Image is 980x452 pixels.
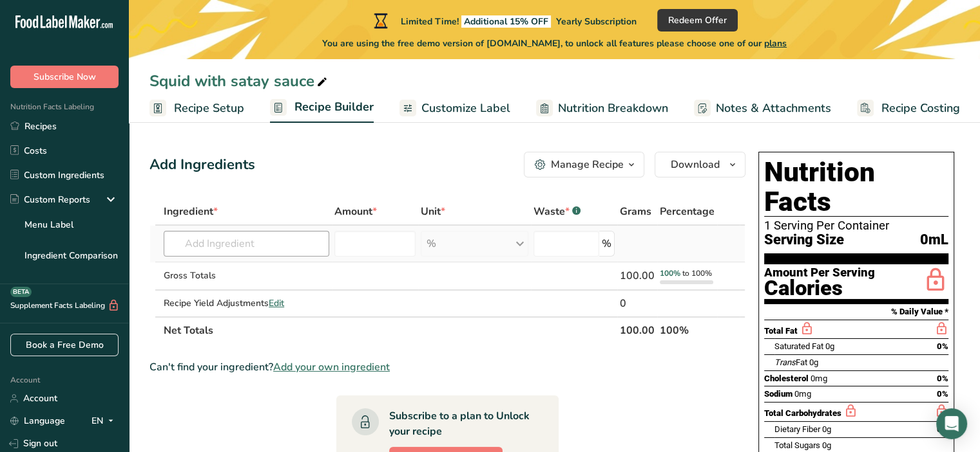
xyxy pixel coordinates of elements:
[389,408,533,439] div: Subscribe to a plan to Unlock your recipe
[809,357,818,367] span: 0g
[149,154,255,176] div: Add Ingredients
[774,357,796,367] i: Trans
[322,37,787,50] span: You are using the free demo version of [DOMAIN_NAME], to unlock all features please choose one of...
[421,100,510,117] span: Customize Label
[620,296,655,311] div: 0
[764,389,793,399] span: Sodium
[936,408,967,439] div: Open Intercom Messenger
[764,374,809,383] span: Cholesterol
[174,100,244,117] span: Recipe Setup
[551,157,624,172] div: Manage Recipe
[774,357,807,367] span: Fat
[10,410,65,432] a: Language
[164,269,329,282] div: Gross Totals
[668,14,727,27] span: Redeem Offer
[764,267,875,279] div: Amount Per Serving
[825,341,834,351] span: 0g
[811,374,827,383] span: 0mg
[774,424,820,434] span: Dietary Fiber
[764,158,948,217] h1: Nutrition Facts
[399,94,510,123] a: Customize Label
[937,389,948,399] span: 0%
[657,9,738,32] button: Redeem Offer
[764,232,844,248] span: Serving Size
[764,326,798,336] span: Total Fat
[371,13,637,28] div: Limited Time!
[34,70,96,84] span: Subscribe Now
[655,152,745,177] button: Download
[10,287,32,297] div: BETA
[294,98,374,116] span: Recipe Builder
[774,341,823,351] span: Saturated Fat
[270,93,374,123] a: Recipe Builder
[269,297,284,309] span: Edit
[161,316,617,343] th: Net Totals
[556,15,637,28] span: Yearly Subscription
[660,204,715,219] span: Percentage
[764,279,875,298] div: Calories
[937,374,948,383] span: 0%
[558,100,668,117] span: Nutrition Breakdown
[881,100,960,117] span: Recipe Costing
[149,359,745,375] div: Can't find your ingredient?
[822,440,831,450] span: 0g
[536,94,668,123] a: Nutrition Breakdown
[764,408,841,418] span: Total Carbohydrates
[91,413,119,429] div: EN
[461,15,551,28] span: Additional 15% OFF
[149,69,330,93] div: Squid with satay sauce
[716,100,831,117] span: Notes & Attachments
[794,389,811,399] span: 0mg
[10,193,90,206] div: Custom Reports
[671,157,720,172] span: Download
[920,232,948,248] span: 0mL
[164,296,329,310] div: Recipe Yield Adjustments
[273,359,390,375] span: Add your own ingredient
[164,204,218,219] span: Ingredient
[657,316,717,343] th: 100%
[822,424,831,434] span: 0g
[774,440,820,450] span: Total Sugars
[617,316,657,343] th: 100.00
[764,37,787,50] span: plans
[660,268,680,278] span: 100%
[164,231,329,257] input: Add Ingredient
[533,204,581,219] div: Waste
[10,334,119,356] a: Book a Free Demo
[149,94,244,123] a: Recipe Setup
[334,204,377,219] span: Amount
[10,66,119,88] button: Subscribe Now
[857,94,960,123] a: Recipe Costing
[620,268,655,284] div: 100.00
[620,204,651,219] span: Grams
[694,94,831,123] a: Notes & Attachments
[764,304,948,320] section: % Daily Value *
[937,341,948,351] span: 0%
[682,268,712,278] span: to 100%
[764,219,948,232] div: 1 Serving Per Container
[421,204,445,219] span: Unit
[524,152,644,177] button: Manage Recipe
